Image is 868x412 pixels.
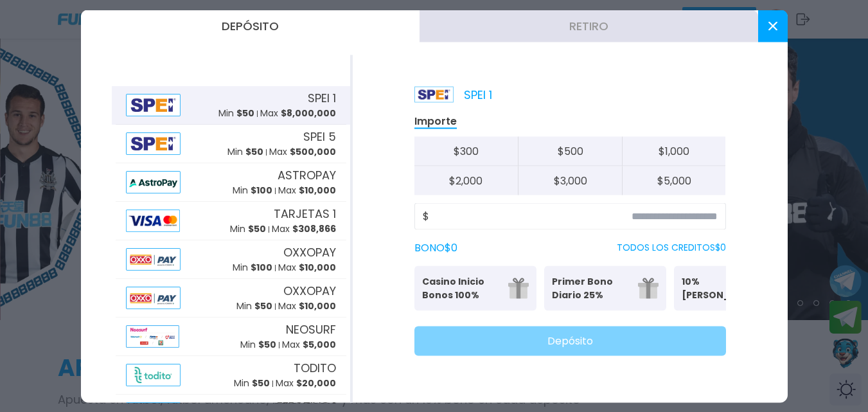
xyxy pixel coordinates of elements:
[274,205,336,222] span: TARJETAS 1
[251,261,272,274] span: $ 100
[81,10,420,42] button: Depósito
[283,282,336,300] span: OXXOPAY
[240,338,276,352] p: Min
[308,89,336,107] span: SPEI 1
[278,166,336,184] span: ASTROPAY
[414,86,454,102] img: Platform Logo
[126,170,181,193] img: Alipay
[622,166,726,195] button: $5,000
[112,201,350,240] button: AlipayTARJETAS 1Min $50Max $308,866
[303,128,336,145] span: SPEI 5
[292,222,336,235] span: $ 308,866
[682,274,760,301] p: 10% [PERSON_NAME]
[422,274,500,301] p: Casino Inicio Bonos 100%
[258,338,276,351] span: $ 50
[638,278,659,298] img: gift
[254,300,272,312] span: $ 50
[286,321,336,338] span: NEOSURF
[126,363,181,386] img: Alipay
[126,325,179,347] img: Alipay
[414,85,492,103] p: SPEI 1
[278,261,336,274] p: Max
[296,377,336,390] span: $ 20,000
[299,184,336,197] span: $ 10,000
[544,265,666,310] button: Primer Bono Diario 25%
[423,208,429,224] span: $
[269,145,336,159] p: Max
[234,377,270,390] p: Min
[518,136,622,166] button: $500
[283,244,336,261] span: OXXOPAY
[622,136,726,166] button: $1,000
[126,93,181,116] img: Alipay
[278,184,336,197] p: Max
[112,240,350,278] button: AlipayOXXOPAYMin $100Max $10,000
[272,222,336,236] p: Max
[299,300,336,312] span: $ 10,000
[552,274,630,301] p: Primer Bono Diario 25%
[414,166,518,195] button: $2,000
[414,326,726,355] button: Depósito
[281,107,336,120] span: $ 8,000,000
[126,132,181,154] img: Alipay
[245,145,263,158] span: $ 50
[233,261,272,274] p: Min
[112,163,350,201] button: AlipayASTROPAYMin $100Max $10,000
[251,184,272,197] span: $ 100
[112,278,350,317] button: AlipayOXXOPAYMin $50Max $10,000
[126,209,180,231] img: Alipay
[236,107,254,120] span: $ 50
[126,286,181,309] img: Alipay
[414,136,518,166] button: $300
[518,166,622,195] button: $3,000
[112,355,350,394] button: AlipayTODITOMin $50Max $20,000
[294,359,336,377] span: TODITO
[227,145,263,159] p: Min
[112,124,350,163] button: AlipaySPEI 5Min $50Max $500,000
[414,265,536,310] button: Casino Inicio Bonos 100%
[674,265,796,310] button: 10% [PERSON_NAME]
[290,145,336,158] span: $ 500,000
[233,184,272,197] p: Min
[276,377,336,390] p: Max
[248,222,266,235] span: $ 50
[218,107,254,120] p: Min
[230,222,266,236] p: Min
[617,241,726,255] p: TODOS LOS CREDITOS $ 0
[508,278,529,298] img: gift
[126,247,181,270] img: Alipay
[112,85,350,124] button: AlipaySPEI 1Min $50Max $8,000,000
[112,317,350,355] button: AlipayNEOSURFMin $50Max $5,000
[299,261,336,274] span: $ 10,000
[303,338,336,351] span: $ 5,000
[236,300,272,313] p: Min
[282,338,336,352] p: Max
[252,377,270,390] span: $ 50
[414,114,457,129] p: Importe
[420,10,758,42] button: Retiro
[278,300,336,313] p: Max
[260,107,336,120] p: Max
[414,240,457,255] label: BONO $ 0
